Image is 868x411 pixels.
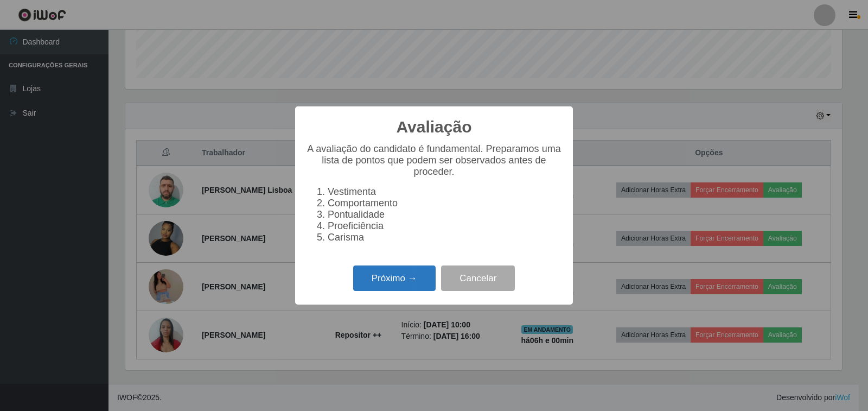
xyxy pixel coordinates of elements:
[306,143,562,178] p: A avaliação do candidato é fundamental. Preparamos uma lista de pontos que podem ser observados a...
[328,232,562,243] li: Carisma
[397,117,472,137] h2: Avaliação
[328,198,562,209] li: Comportamento
[353,265,436,291] button: Próximo →
[328,209,562,220] li: Pontualidade
[441,265,515,291] button: Cancelar
[328,186,562,198] li: Vestimenta
[328,220,562,232] li: Proeficiência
